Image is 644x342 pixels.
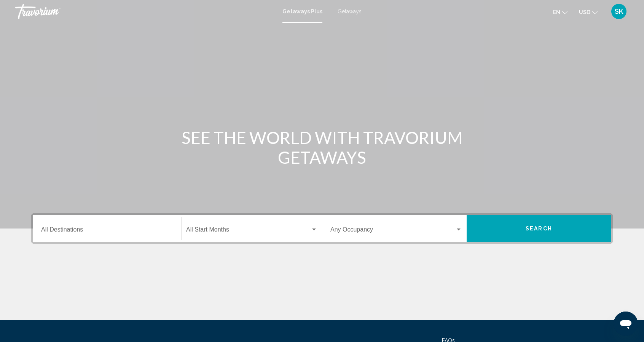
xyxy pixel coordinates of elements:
button: Search [467,215,611,242]
span: en [553,9,560,15]
span: USD [579,9,590,15]
a: Getaways [338,8,362,14]
span: Search [526,226,552,232]
a: Travorium [15,4,275,19]
div: Search widget [33,215,611,242]
button: Change currency [579,6,598,18]
button: Change language [553,6,567,18]
span: SK [615,8,623,15]
button: User Menu [609,3,629,19]
h1: SEE THE WORLD WITH TRAVORIUM GETAWAYS [179,128,465,167]
iframe: Button to launch messaging window [614,312,638,336]
a: Getaways Plus [282,8,322,14]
